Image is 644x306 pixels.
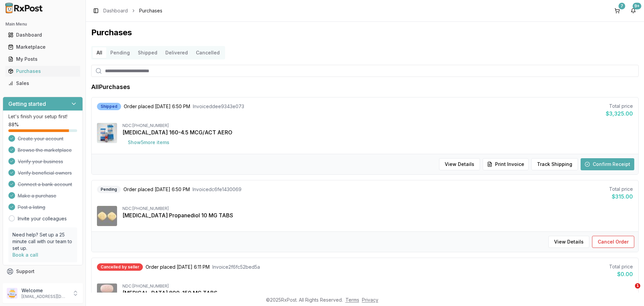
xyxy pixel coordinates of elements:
span: 1 [635,283,640,289]
div: $315.00 [609,192,633,201]
span: Order placed [DATE] 6:50 PM [124,103,190,110]
button: Cancelled [192,47,224,58]
div: My Posts [8,56,77,62]
div: Total price [609,263,633,270]
div: 9+ [633,3,641,9]
button: Track Shipping [531,158,578,170]
h2: Main Menu [5,21,80,27]
div: [MEDICAL_DATA] 800-150 MG TABS [122,289,633,297]
button: Pending [106,47,134,58]
a: Dashboard [103,7,128,14]
h1: Purchases [91,27,639,38]
button: View Details [548,236,589,248]
button: 7 [612,5,623,16]
span: Make a purchase [18,192,56,199]
span: Invoice dc6fe1430069 [193,186,241,193]
div: Dashboard [8,32,77,38]
span: 88 % [8,121,19,128]
div: 7 [619,3,625,9]
button: Show5more items [122,136,175,148]
h3: Getting started [8,100,46,108]
button: 9+ [628,5,639,16]
span: Order placed [DATE] 6:50 PM [123,186,190,193]
nav: breadcrumb [103,7,162,14]
a: Marketplace [5,41,80,53]
p: Welcome [21,287,68,294]
button: Confirm Receipt [581,158,634,170]
img: Prezcobix 800-150 MG TABS [97,283,117,304]
button: All [93,47,106,58]
a: Dashboard [5,29,80,41]
a: Sales [5,77,80,89]
a: Book a call [12,252,38,258]
button: Sales [3,78,83,89]
div: NDC: [PHONE_NUMBER] [122,206,633,211]
div: Shipped [97,103,121,110]
a: Terms [345,297,359,303]
button: My Posts [3,54,83,64]
img: User avatar [7,288,17,299]
div: $0.00 [609,270,633,278]
div: Pending [97,186,121,193]
div: [MEDICAL_DATA] 160-4.5 MCG/ACT AERO [122,128,633,136]
p: Let's finish your setup first! [8,113,77,120]
span: Post a listing [18,204,45,211]
div: Total price [609,186,633,192]
h1: All Purchases [91,82,130,92]
button: Marketplace [3,42,83,52]
div: $3,325.00 [606,110,633,118]
div: Purchases [8,68,77,75]
span: Invoice 2f6fc52bed5a [212,264,260,270]
button: Dashboard [3,30,83,40]
img: RxPost Logo [3,3,46,13]
button: Shipped [134,47,161,58]
a: My Posts [5,53,80,65]
img: Symbicort 160-4.5 MCG/ACT AERO [97,123,117,143]
div: Total price [606,103,633,110]
span: Connect a bank account [18,181,72,188]
button: View Details [439,158,480,170]
span: Purchases [139,7,162,14]
a: Invite your colleagues [18,215,67,222]
button: Cancel Order [592,236,634,248]
p: Need help? Set up a 25 minute call with our team to set up. [12,231,73,252]
div: [MEDICAL_DATA] Propanediol 10 MG TABS [122,211,633,219]
p: [EMAIL_ADDRESS][DOMAIN_NAME] [21,294,68,299]
span: Create your account [18,135,63,142]
button: Delivered [161,47,192,58]
div: Cancelled by seller [97,263,143,271]
a: Purchases [5,65,80,77]
div: NDC: [PHONE_NUMBER] [122,123,633,128]
span: Order placed [DATE] 6:11 PM [146,264,210,270]
button: Support [3,265,83,277]
span: Browse the marketplace [18,147,72,154]
div: NDC: [PHONE_NUMBER] [122,283,633,289]
iframe: Intercom live chat [621,283,637,299]
span: Feedback [16,280,39,287]
button: Purchases [3,66,83,77]
img: Dapagliflozin Propanediol 10 MG TABS [97,206,117,226]
button: Feedback [3,277,83,290]
div: Sales [8,80,77,87]
a: Privacy [362,297,378,303]
span: Invoice ddee9343e073 [193,103,244,110]
div: Marketplace [8,44,77,50]
span: Verify beneficial owners [18,170,72,176]
span: Verify your business [18,158,63,165]
button: Print Invoice [483,158,529,170]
